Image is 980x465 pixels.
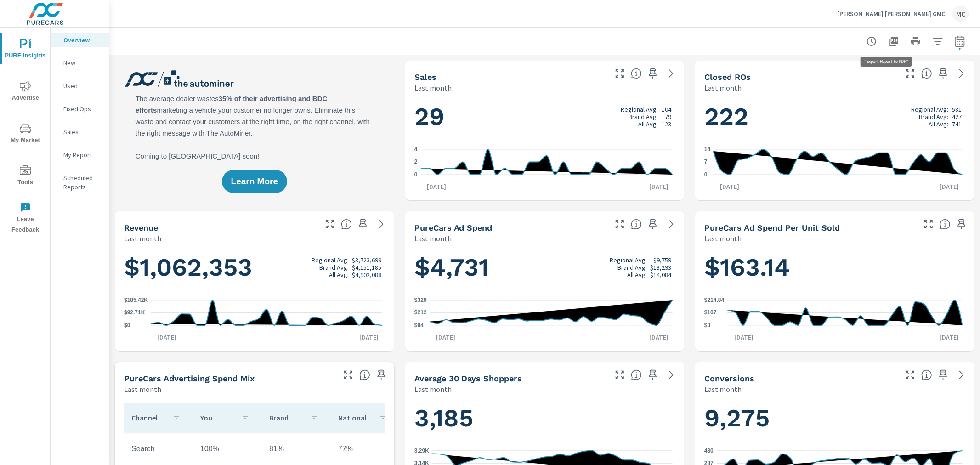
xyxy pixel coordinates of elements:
p: Last month [414,384,452,395]
span: Leave Feedback [3,202,47,235]
h1: $163.14 [704,252,965,283]
button: Make Fullscreen [341,368,356,382]
p: Brand [269,413,301,422]
button: Make Fullscreen [323,217,337,232]
h5: Revenue [124,223,158,232]
button: Apply Filters [929,32,947,51]
span: Learn More [231,177,278,186]
p: 427 [952,113,962,120]
h5: PureCars Advertising Spend Mix [124,374,255,383]
p: Brand Avg: [319,264,349,271]
button: Print Report [906,32,925,51]
p: Regional Avg: [911,106,948,113]
text: 430 [704,448,714,454]
p: 123 [662,120,671,128]
button: Learn More [222,170,287,193]
a: See more details in report [374,217,389,232]
text: $0 [704,322,711,329]
span: Number of vehicles sold by the dealership over the selected date range. [Source: This data is sou... [631,68,642,79]
p: Regional Avg: [312,256,349,264]
button: Make Fullscreen [921,217,936,232]
p: You [200,413,232,422]
span: PURE Insights [3,39,47,61]
a: See more details in report [664,66,679,81]
p: Brand Avg: [629,113,658,120]
div: nav menu [0,28,50,239]
p: Last month [124,233,161,244]
button: Make Fullscreen [903,66,918,81]
button: Select Date Range [951,32,969,51]
a: See more details in report [954,368,969,382]
h1: 3,185 [414,403,675,434]
p: Last month [414,82,452,93]
span: Save this to your personalized report [374,368,389,382]
text: 0 [704,171,708,178]
p: [DATE] [353,333,385,342]
p: Regional Avg: [621,106,658,113]
text: 4 [414,146,418,153]
text: $0 [124,322,130,329]
p: 741 [952,120,962,128]
p: $14,084 [650,271,671,278]
button: Make Fullscreen [903,368,918,382]
div: New [51,56,109,70]
button: Make Fullscreen [612,66,627,81]
span: Number of Repair Orders Closed by the selected dealership group over the selected time range. [So... [921,68,932,79]
td: 100% [193,437,262,460]
p: Last month [704,233,742,244]
text: $92.71K [124,310,145,316]
p: 581 [952,106,962,113]
p: Brand Avg: [617,264,647,271]
text: $329 [414,297,427,303]
div: Fixed Ops [51,102,109,116]
button: Make Fullscreen [612,368,627,382]
span: This table looks at how you compare to the amount of budget you spend per channel as opposed to y... [359,369,370,380]
div: Sales [51,125,109,139]
p: Channel [131,413,164,422]
p: [DATE] [933,333,965,342]
span: Total sales revenue over the selected date range. [Source: This data is sourced from the dealer’s... [341,219,352,230]
p: 79 [665,113,671,120]
p: All Avg: [329,271,349,278]
text: 0 [414,171,418,178]
p: $4,151,185 [352,264,381,271]
div: Used [51,79,109,93]
text: 14 [704,146,711,153]
p: National [338,413,370,422]
span: Average cost of advertising per each vehicle sold at the dealer over the selected date range. The... [940,219,951,230]
a: See more details in report [664,368,679,382]
span: Save this to your personalized report [646,66,660,81]
span: Advertise [3,81,47,103]
p: Sales [63,127,102,136]
h1: 222 [704,101,965,132]
text: $214.84 [704,297,725,303]
p: [DATE] [643,182,675,191]
span: Total cost of media for all PureCars channels for the selected dealership group over the selected... [631,219,642,230]
p: [DATE] [430,333,462,342]
span: Save this to your personalized report [936,368,951,382]
text: 7 [704,159,708,165]
p: New [63,58,102,68]
p: My Report [63,150,102,159]
div: Overview [51,33,109,47]
p: All Avg: [627,271,647,278]
p: Scheduled Reports [63,173,102,192]
span: Save this to your personalized report [936,66,951,81]
span: Save this to your personalized report [646,368,660,382]
p: [DATE] [933,182,965,191]
span: Tools [3,165,47,188]
h5: PureCars Ad Spend Per Unit Sold [704,223,840,232]
span: Save this to your personalized report [356,217,370,232]
p: Fixed Ops [63,104,102,113]
h5: PureCars Ad Spend [414,223,493,232]
p: Last month [124,384,161,395]
td: 77% [331,437,400,460]
h5: Conversions [704,374,754,383]
a: See more details in report [954,66,969,81]
p: [DATE] [151,333,183,342]
p: [DATE] [714,182,746,191]
h1: $1,062,353 [124,252,385,283]
h1: 9,275 [704,403,965,434]
p: [DATE] [421,182,453,191]
p: [DATE] [728,333,760,342]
